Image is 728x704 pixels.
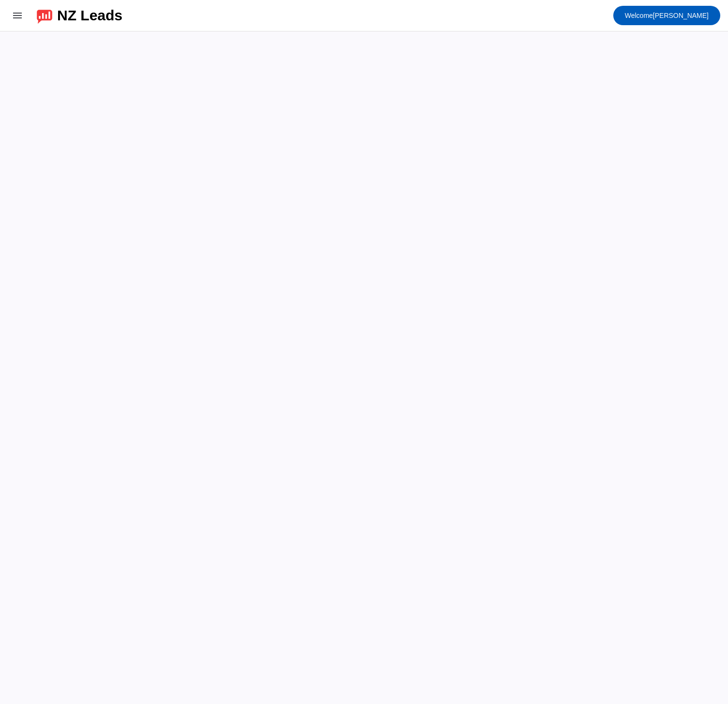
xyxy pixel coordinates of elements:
img: logo [37,7,52,24]
button: Welcome[PERSON_NAME] [613,6,720,25]
div: NZ Leads [57,9,122,22]
mat-icon: menu [12,10,23,21]
span: [PERSON_NAME] [625,9,709,22]
span: Welcome [625,12,653,19]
